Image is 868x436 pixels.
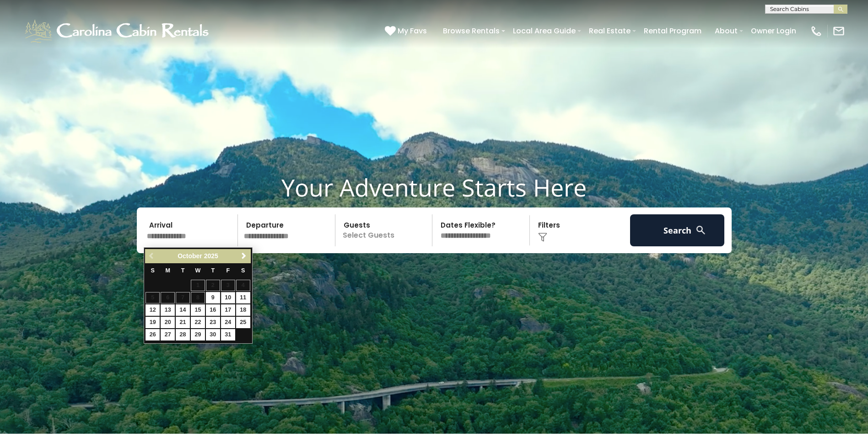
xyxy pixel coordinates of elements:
a: 30 [206,329,220,340]
a: Next [238,250,250,262]
a: 31 [221,329,235,340]
a: Rental Program [639,23,706,39]
span: Saturday [241,267,245,274]
span: My Favs [398,25,427,37]
a: 22 [191,317,205,328]
a: Real Estate [584,23,635,39]
a: 23 [206,317,220,328]
span: 2025 [204,252,218,260]
button: Search [630,214,725,246]
a: 9 [206,292,220,303]
a: 20 [161,317,175,328]
a: About [710,23,742,39]
a: Local Area Guide [508,23,580,39]
a: 17 [221,304,235,316]
a: 11 [236,292,250,303]
span: Monday [165,267,170,274]
a: 13 [161,304,175,316]
a: 12 [146,304,160,316]
a: Browse Rentals [438,23,504,39]
a: My Favs [385,25,429,37]
a: 28 [176,329,190,340]
a: 24 [221,317,235,328]
span: Tuesday [181,267,185,274]
a: 27 [161,329,175,340]
a: 14 [176,304,190,316]
a: 15 [191,304,205,316]
a: 26 [146,329,160,340]
a: 21 [176,317,190,328]
a: 10 [221,292,235,303]
img: filter--v1.png [538,233,547,242]
a: Owner Login [746,23,801,39]
a: 16 [206,304,220,316]
img: phone-regular-white.png [810,25,823,37]
h1: Your Adventure Starts Here [7,173,861,202]
span: Friday [226,267,230,274]
span: Wednesday [195,267,201,274]
img: search-regular-white.png [695,224,706,236]
p: Select Guests [338,214,432,246]
a: 29 [191,329,205,340]
span: Thursday [211,267,215,274]
span: Next [240,252,248,260]
a: 19 [146,317,160,328]
img: mail-regular-white.png [832,25,845,37]
img: White-1-1-2.png [23,17,213,45]
span: October [178,252,202,260]
span: Sunday [151,267,155,274]
a: 18 [236,304,250,316]
a: 25 [236,317,250,328]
